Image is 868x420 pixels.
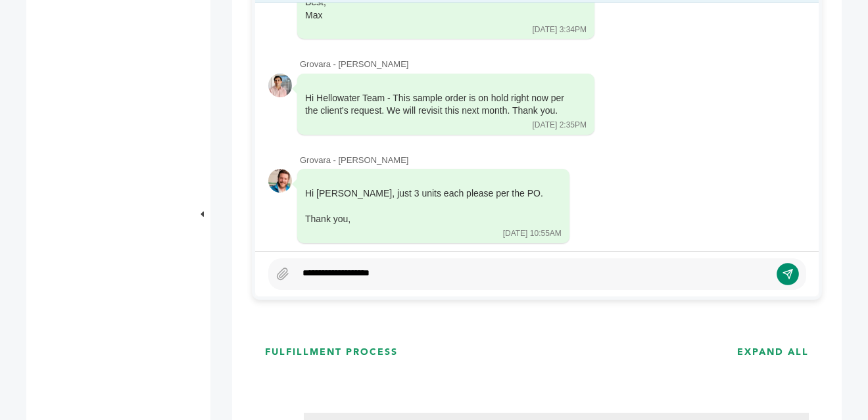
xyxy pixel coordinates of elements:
[533,24,587,35] div: [DATE] 3:34PM
[305,9,568,22] div: Max
[305,187,543,226] div: Hi [PERSON_NAME], just 3 units each please per the PO.
[737,346,809,359] h3: EXPAND ALL
[300,154,806,166] div: Grovara - [PERSON_NAME]
[305,213,543,226] div: Thank you,
[300,58,806,70] div: Grovara - [PERSON_NAME]
[533,120,587,131] div: [DATE] 2:35PM
[265,346,398,359] h3: FULFILLMENT PROCESS
[305,92,568,118] div: Hi Hellowater Team - This sample order is on hold right now per the client's request. We will rev...
[503,228,562,239] div: [DATE] 10:55AM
